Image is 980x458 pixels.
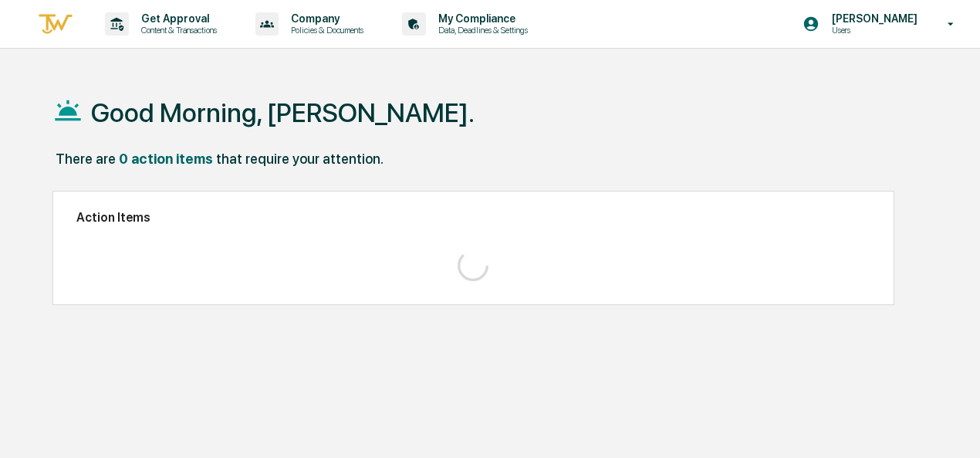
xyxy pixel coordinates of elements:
p: Data, Deadlines & Settings [426,25,536,36]
div: 0 action items [119,151,213,167]
p: Users [819,25,925,36]
p: My Compliance [426,12,536,25]
p: Get Approval [129,12,225,25]
p: Policies & Documents [279,25,371,36]
div: There are [56,151,116,167]
p: Company [279,12,371,25]
h1: Good Morning, [PERSON_NAME]. [91,97,475,128]
div: that require your attention. [216,151,384,167]
p: [PERSON_NAME] [819,12,925,25]
img: logo [37,12,74,37]
p: Content & Transactions [129,25,225,36]
h2: Action Items [76,210,870,225]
